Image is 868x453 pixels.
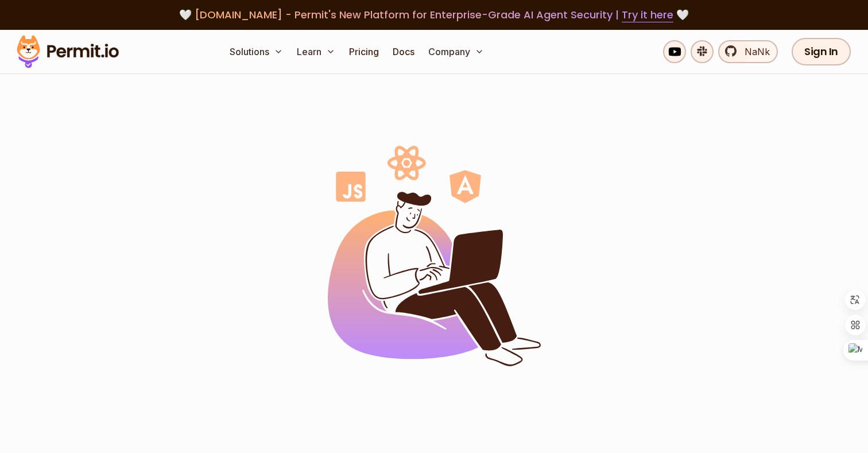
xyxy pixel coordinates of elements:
[225,40,288,63] button: Solutions
[328,146,541,366] img: Permit logo
[622,7,673,22] a: Try it here
[792,38,851,65] a: Sign In
[195,7,673,22] span: [DOMAIN_NAME] - Permit's New Platform for Enterprise-Grade AI Agent Security |
[388,40,419,63] a: Docs
[424,40,489,63] button: Company
[344,40,383,63] a: Pricing
[738,45,770,59] span: NaNk
[718,40,778,63] a: NaNk
[11,32,124,71] img: Permit logo
[28,7,840,23] div: 🤍 🤍
[292,40,340,63] button: Learn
